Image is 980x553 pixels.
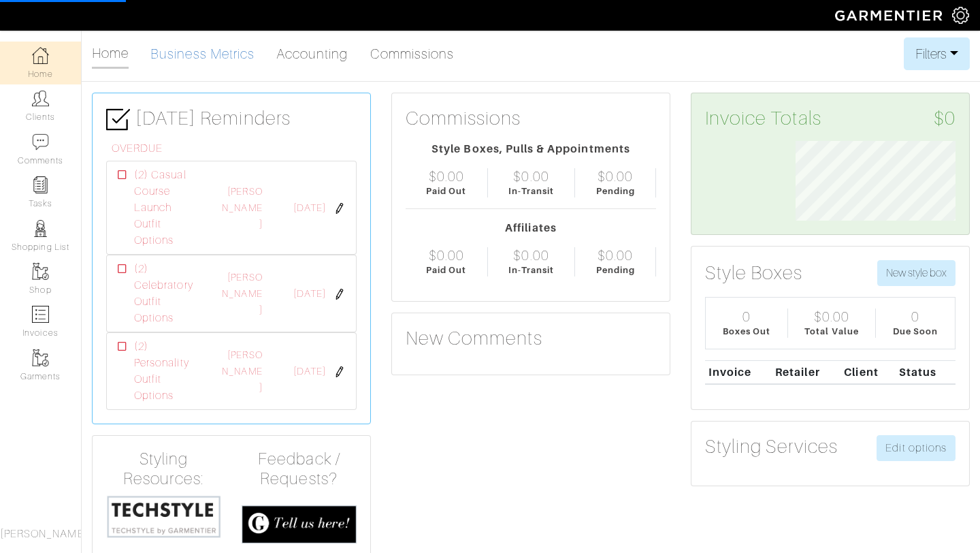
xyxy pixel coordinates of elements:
[106,449,221,489] h4: Styling Resources:
[32,90,49,107] img: clients-icon-6bae9207a08558b7cb47a8932f037763ab4055f8c8b6bfacd5dc20c3e0201464.png
[370,40,455,67] a: Commissions
[804,325,859,338] div: Total Value
[772,360,840,384] th: Retailer
[893,325,938,338] div: Due Soon
[877,260,955,286] button: New style box
[406,141,656,157] div: Style Boxes, Pulls & Appointments
[742,309,751,325] div: 0
[705,262,803,285] h3: Style Boxes
[32,306,49,323] img: orders-icon-0abe47150d42831381b5fb84f609e132dff9fe21cb692f30cb5eec754e2cba89.png
[293,201,326,216] span: [DATE]
[705,360,772,384] th: Invoice
[508,185,555,197] div: In-Transit
[32,349,49,366] img: garments-icon-b7da505a4dc4fd61783c78ac3ca0ef83fa9d6f193b1c9dc38574b1d14d53ca28.png
[32,133,49,151] img: comment-icon-a0a6a9ef722e966f86d9cbdc48e553b5cf19dbc54f86b18d962a5391bc8f6eb6.png
[723,325,770,338] div: Boxes Out
[877,435,955,461] a: Edit options
[32,220,49,237] img: stylists-icon-eb353228a002819b7ec25b43dbf5f0378dd9e0616d9560372ff212230b889e62.png
[92,39,129,69] a: Home
[112,142,357,155] h6: OVERDUE
[293,364,326,379] span: [DATE]
[32,47,49,64] img: dashboard-icon-dbcd8f5a0b271acd01030246c82b418ddd0df26cd7fceb0bd07c9910d44c42f6.png
[513,247,549,264] div: $0.00
[293,287,326,302] span: [DATE]
[513,168,549,185] div: $0.00
[134,261,201,326] span: (2) Celebratory Outfit Options
[242,449,357,489] h4: Feedback / Requests?
[705,435,838,458] h3: Styling Services
[705,107,955,130] h3: Invoice Totals
[952,7,969,24] img: gear-icon-white-bd11855cb880d31180b6d7d6211b90ccbf57a29d726f0c71d8c61bd08dd39cc2.png
[814,309,849,325] div: $0.00
[896,360,955,384] th: Status
[334,366,345,377] img: pen-cf24a1663064a2ec1b9c1bd2387e9de7a2fa800b781884d57f21acf72779bad2.png
[596,264,635,276] div: Pending
[598,168,633,185] div: $0.00
[426,185,466,197] div: Paid Out
[222,186,262,230] a: [PERSON_NAME]
[596,185,635,197] div: Pending
[426,264,466,276] div: Paid Out
[406,107,521,130] h3: Commissions
[334,203,345,214] img: pen-cf24a1663064a2ec1b9c1bd2387e9de7a2fa800b781884d57f21acf72779bad2.png
[841,360,896,384] th: Client
[106,108,130,131] img: check-box-icon-36a4915ff3ba2bd8f6e4f29bc755bb66becd62c870f447fc0dd1365fcfddab58.png
[429,247,464,264] div: $0.00
[106,494,221,539] img: techstyle-93310999766a10050dc78ceb7f971a75838126fd19372ce40ba20cdf6a89b94b.png
[32,263,49,280] img: garments-icon-b7da505a4dc4fd61783c78ac3ca0ef83fa9d6f193b1c9dc38574b1d14d53ca28.png
[508,264,555,276] div: In-Transit
[242,505,357,544] img: feedback_requests-3821251ac2bd56c73c230f3229a5b25d6eb027adea667894f41107c140538ee0.png
[934,107,955,130] span: $0
[134,167,201,249] span: (2) Casual Course Launch Outfit Options
[429,168,464,185] div: $0.00
[406,327,656,350] h3: New Comments
[911,309,919,325] div: 0
[904,37,970,70] button: Filters
[222,349,262,393] a: [PERSON_NAME]
[106,107,357,131] h3: [DATE] Reminders
[406,220,656,236] div: Affiliates
[334,289,345,300] img: pen-cf24a1663064a2ec1b9c1bd2387e9de7a2fa800b781884d57f21acf72779bad2.png
[828,3,952,27] img: garmentier-logo-header-white-b43fb05a5012e4ada735d5af1a66efaba907eab6374d6393d1fbf88cb4ef424d.png
[32,176,49,193] img: reminder-icon-8004d30b9f0a5d33ae49ab947aed9ed385cf756f9e5892f1edd6e32f2345188e.png
[150,40,255,67] a: Business Metrics
[276,40,348,67] a: Accounting
[134,338,201,404] span: (2) Personality Outfit Options
[222,272,262,315] a: [PERSON_NAME]
[598,247,633,264] div: $0.00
